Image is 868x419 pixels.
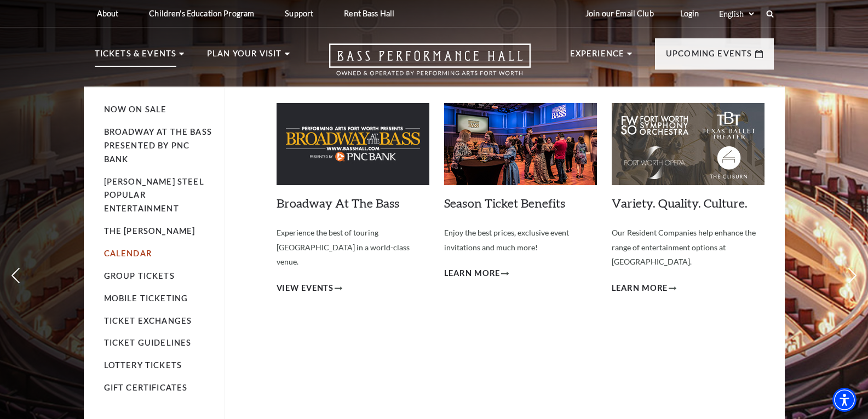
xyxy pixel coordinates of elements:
[277,226,429,269] p: Experience the best of touring [GEOGRAPHIC_DATA] in a world-class venue.
[149,9,254,18] p: Children's Education Program
[832,388,856,412] div: Accessibility Menu
[104,383,188,392] a: Gift Certificates
[207,47,282,67] p: Plan Your Visit
[717,9,756,19] select: Select:
[104,177,204,214] a: [PERSON_NAME] Steel Popular Entertainment
[290,43,570,87] a: Open this option
[97,9,119,18] p: About
[666,47,752,67] p: Upcoming Events
[104,360,182,370] a: Lottery Tickets
[277,103,429,185] img: Broadway At The Bass
[277,282,343,295] a: View Events
[344,9,394,18] p: Rent Bass Hall
[444,103,597,185] img: Season Ticket Benefits
[104,127,212,164] a: Broadway At The Bass presented by PNC Bank
[104,338,192,347] a: Ticket Guidelines
[104,271,175,280] a: Group Tickets
[104,249,152,258] a: Calendar
[444,226,597,255] p: Enjoy the best prices, exclusive event invitations and much more!
[104,294,188,303] a: Mobile Ticketing
[277,282,334,295] span: View Events
[612,282,668,295] span: Learn More
[104,105,167,114] a: Now On Sale
[444,267,509,280] a: Learn More Season Ticket Benefits
[444,196,565,210] a: Season Ticket Benefits
[570,47,625,67] p: Experience
[612,282,677,295] a: Learn More Variety. Quality. Culture.
[285,9,313,18] p: Support
[612,226,764,269] p: Our Resident Companies help enhance the range of entertainment options at [GEOGRAPHIC_DATA].
[104,316,192,325] a: Ticket Exchanges
[95,47,177,67] p: Tickets & Events
[277,196,399,210] a: Broadway At The Bass
[104,226,196,236] a: The [PERSON_NAME]
[444,267,501,280] span: Learn More
[612,103,764,185] img: Variety. Quality. Culture.
[612,196,748,210] a: Variety. Quality. Culture.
